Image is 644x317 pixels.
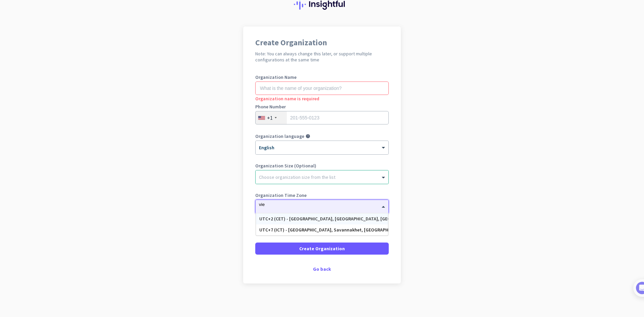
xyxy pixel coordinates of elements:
i: help [306,134,310,139]
div: Go back [255,267,389,271]
input: 201-555-0123 [255,111,389,124]
label: Organization Size (Optional) [255,163,389,168]
label: Organization Name [255,75,389,80]
h2: Note: You can always change this later, or support multiple configurations at the same time [255,51,389,63]
button: Create Organization [255,243,389,255]
div: UTC+7 (ICT) - [GEOGRAPHIC_DATA], Savannakhet, [GEOGRAPHIC_DATA], [GEOGRAPHIC_DATA] [259,227,385,233]
div: UTC+2 (CET) - [GEOGRAPHIC_DATA], [GEOGRAPHIC_DATA], [GEOGRAPHIC_DATA], [GEOGRAPHIC_DATA] [259,216,385,222]
label: Phone Number [255,104,389,109]
span: Create Organization [299,245,345,252]
label: Organization Time Zone [255,193,389,198]
label: Organization language [255,134,304,139]
h1: Create Organization [255,39,389,47]
div: +1 [267,114,273,121]
div: Options List [256,213,388,235]
span: Organization name is required [255,96,319,102]
input: What is the name of your organization? [255,82,389,95]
